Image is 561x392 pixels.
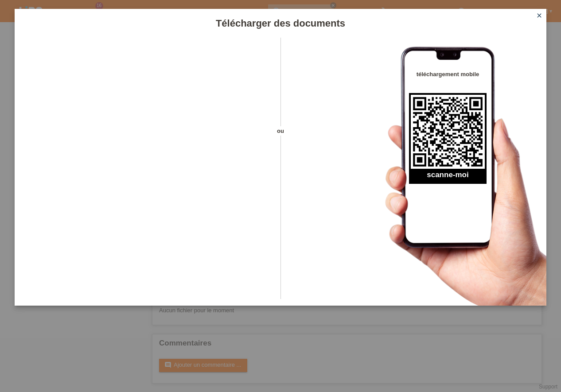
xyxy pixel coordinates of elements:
h1: Télécharger des documents [15,18,546,29]
iframe: Upload [28,60,265,281]
h4: téléchargement mobile [409,71,487,78]
i: close [536,12,543,19]
h2: scanne-moi [409,171,487,184]
span: ou [265,126,296,136]
a: close [534,11,545,21]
